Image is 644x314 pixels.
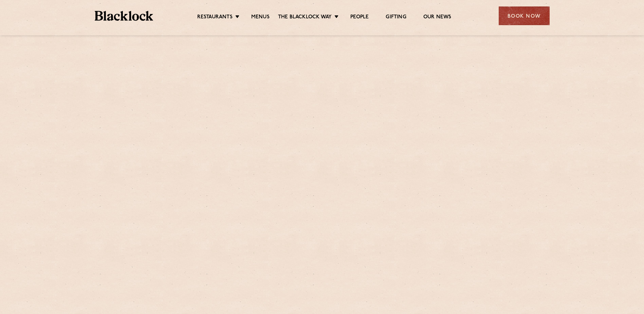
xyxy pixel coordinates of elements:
[251,14,270,21] a: Menus
[197,14,233,21] a: Restaurants
[386,14,406,21] a: Gifting
[95,11,153,21] img: BL_Textured_Logo-footer-cropped.svg
[499,6,550,25] div: Book Now
[278,14,332,21] a: The Blacklock Way
[423,14,452,21] a: Our News
[350,14,369,21] a: People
